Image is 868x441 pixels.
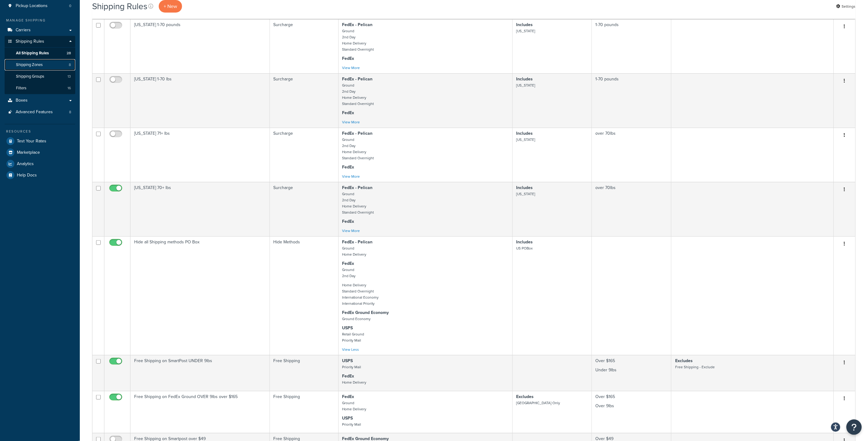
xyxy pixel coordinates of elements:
[592,73,671,128] td: 1-70 pounds
[342,246,367,257] small: Ground Home Delivery
[342,164,354,170] strong: FedEx
[516,191,535,197] small: [US_STATE]
[342,393,354,400] strong: FedEx
[342,415,353,421] strong: USPS
[16,28,31,33] span: Carriers
[5,136,75,147] a: Test Your Rates
[68,74,71,79] span: 13
[130,19,270,73] td: [US_STATE] 1-70 pounds
[270,182,339,236] td: Surcharge
[5,129,75,134] div: Resources
[16,74,44,79] span: Shipping Groups
[16,86,26,91] span: Filters
[342,119,360,125] a: View More
[16,39,44,44] span: Shipping Rules
[847,420,862,435] button: Open Resource Center
[342,347,359,352] a: View Less
[516,137,535,142] small: [US_STATE]
[130,182,270,236] td: [US_STATE] 70+ lbs
[342,191,374,215] small: Ground 2nd Day Home Delivery Standard Overnight
[130,128,270,182] td: [US_STATE] 71+ lbs
[5,48,75,59] li: All Shipping Rules
[5,170,75,181] li: Help Docs
[342,358,353,364] strong: USPS
[5,0,75,12] li: Pickup Locations
[5,106,75,118] li: Advanced Features
[17,173,37,178] span: Help Docs
[5,59,75,71] a: Shipping Zones 8
[342,309,389,316] strong: FedEx Ground Economy
[342,218,354,225] strong: FedEx
[92,0,147,12] h1: Shipping Rules
[516,246,533,251] small: US POBox
[342,422,361,427] small: Priority Mail
[342,28,374,52] small: Ground 2nd Day Home Delivery Standard Overnight
[69,110,71,115] span: 8
[342,130,373,137] strong: FedEx - Pelican
[342,331,364,343] small: Retail Ground Priority Mail
[17,150,40,155] span: Marketplace
[5,36,75,94] li: Shipping Rules
[342,316,371,322] small: Ground Economy
[516,83,535,88] small: [US_STATE]
[130,355,270,391] td: Free Shipping on SmartPost UNDER 9lbs
[342,174,360,179] a: View More
[69,3,71,9] span: 0
[516,184,533,191] strong: Includes
[5,158,75,169] a: Analytics
[592,19,671,73] td: 1-70 pounds
[592,355,671,391] td: Over $165
[836,2,856,11] a: Settings
[270,355,339,391] td: Free Shipping
[16,110,53,115] span: Advanced Features
[516,400,560,406] small: [GEOGRAPHIC_DATA] Only
[592,391,671,433] td: Over $165
[342,21,373,28] strong: FedEx - Pelican
[516,239,533,245] strong: Includes
[342,76,373,82] strong: FedEx - Pelican
[5,83,75,94] a: Filters 16
[69,62,71,68] span: 8
[675,358,693,364] strong: Excludes
[5,59,75,71] li: Shipping Zones
[342,400,367,412] small: Ground Home Delivery
[342,364,361,370] small: Priority Mail
[5,18,75,23] div: Manage Shipping
[342,110,354,116] strong: FedEx
[675,364,715,370] small: Free Shipping - Exclude
[5,25,75,36] a: Carriers
[342,267,356,279] small: Ground 2nd Day
[16,98,28,103] span: Boxes
[342,380,367,385] small: Home Delivery
[342,282,379,306] small: Home Delivery Standard Overnight International Economy International Priority
[5,71,75,82] li: Shipping Groups
[516,130,533,137] strong: Includes
[5,83,75,94] li: Filters
[596,403,668,409] p: Over 9lbs
[5,95,75,106] a: Boxes
[592,182,671,236] td: over 70lbs
[596,367,668,373] p: Under 9lbs
[342,184,373,191] strong: FedEx - Pelican
[342,65,360,71] a: View More
[5,147,75,158] a: Marketplace
[5,36,75,47] a: Shipping Rules
[342,260,354,267] strong: FedEx
[516,28,535,34] small: [US_STATE]
[270,19,339,73] td: Surcharge
[130,391,270,433] td: Free Shipping on FedEx Ground OVER 9lbs over $165
[67,51,71,56] span: 28
[270,128,339,182] td: Surcharge
[17,161,34,167] span: Analytics
[17,139,46,144] span: Test Your Rates
[16,51,49,56] span: All Shipping Rules
[342,55,354,62] strong: FedEx
[16,62,43,68] span: Shipping Zones
[342,239,373,245] strong: FedEx - Pelican
[342,228,360,234] a: View More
